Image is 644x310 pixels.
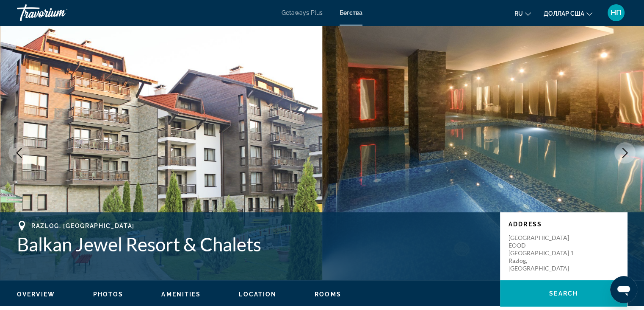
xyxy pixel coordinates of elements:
button: Overview [17,290,55,298]
h1: Balkan Jewel Resort & Chalets [17,233,492,255]
p: Address [509,221,619,228]
a: Бегства [340,9,362,16]
button: Rooms [315,290,341,298]
iframe: Кнопка для запуска окна сообщений [610,276,637,303]
span: Razlog, [GEOGRAPHIC_DATA] [31,223,135,229]
span: Search [549,290,578,297]
button: Amenities [161,290,201,298]
font: доллар США [544,10,584,17]
font: НП [611,8,622,17]
button: Меню пользователя [605,4,627,22]
button: Изменить язык [514,7,531,20]
button: Location [239,290,276,298]
font: ru [514,10,523,17]
button: Изменить валюту [544,7,592,20]
button: Next image [614,142,636,163]
button: Previous image [8,142,30,163]
p: [GEOGRAPHIC_DATA] EOOD [GEOGRAPHIC_DATA] 1 Razlog, [GEOGRAPHIC_DATA] [509,234,576,272]
button: Photos [93,290,124,298]
a: Травориум [17,2,102,24]
a: Getaways Plus [282,9,323,16]
button: Search [500,280,627,307]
